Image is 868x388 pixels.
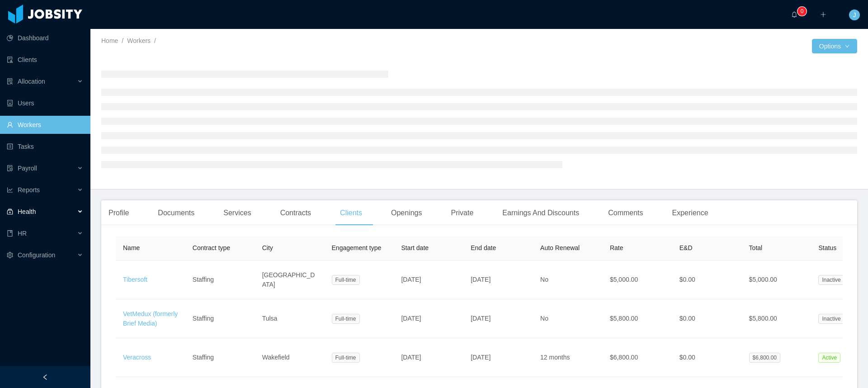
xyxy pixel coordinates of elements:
[818,314,844,324] span: Inactive
[18,208,36,215] span: Health
[603,338,672,377] td: $6,800.00
[123,276,147,283] a: Tibersoft
[332,275,360,285] span: Full-time
[7,230,13,237] i: icon: book
[603,299,672,338] td: $5,800.00
[123,310,178,327] a: VetMedux (formerly Brief Media)
[7,29,83,47] a: icon: pie-chartDashboard
[471,354,491,361] span: [DATE]
[7,116,83,134] a: icon: userWorkers
[401,276,421,283] span: [DATE]
[384,200,429,226] div: Openings
[18,251,55,259] span: Configuration
[610,244,623,251] span: Rate
[742,299,811,338] td: $5,800.00
[540,244,580,251] span: Auto Renewal
[7,78,13,85] i: icon: solution
[101,37,118,44] a: Home
[123,244,140,251] span: Name
[154,37,156,44] span: /
[127,37,151,44] a: Workers
[193,276,214,283] span: Staffing
[273,200,318,226] div: Contracts
[401,354,421,361] span: [DATE]
[853,9,856,20] span: J
[332,244,382,251] span: Engagement type
[679,315,695,322] span: $0.00
[749,244,763,251] span: Total
[533,299,603,338] td: No
[401,244,429,251] span: Start date
[216,200,258,226] div: Services
[818,275,844,285] span: Inactive
[471,315,491,322] span: [DATE]
[18,230,27,237] span: HR
[122,37,123,44] span: /
[7,165,13,171] i: icon: file-protect
[603,260,672,299] td: $5,000.00
[193,315,214,322] span: Staffing
[791,11,797,18] i: icon: bell
[7,51,83,69] a: icon: auditClients
[151,200,202,226] div: Documents
[749,353,780,363] span: $6,800.00
[7,137,83,156] a: icon: profileTasks
[255,299,325,338] td: Tulsa
[820,11,826,18] i: icon: plus
[818,244,836,251] span: Status
[18,186,40,194] span: Reports
[742,260,811,299] td: $5,000.00
[332,314,360,324] span: Full-time
[679,276,695,283] span: $0.00
[193,354,214,361] span: Staffing
[18,165,37,172] span: Payroll
[7,187,13,193] i: icon: line-chart
[18,78,45,85] span: Allocation
[332,353,360,363] span: Full-time
[495,200,586,226] div: Earnings And Discounts
[101,200,136,226] div: Profile
[679,244,693,251] span: E&D
[7,252,13,258] i: icon: setting
[262,244,273,251] span: City
[471,276,491,283] span: [DATE]
[7,94,83,112] a: icon: robotUsers
[444,200,481,226] div: Private
[401,315,421,322] span: [DATE]
[255,338,325,377] td: Wakefield
[797,7,807,16] sup: 0
[533,260,603,299] td: No
[679,354,695,361] span: $0.00
[601,200,650,226] div: Comments
[533,338,603,377] td: 12 months
[818,353,840,363] span: Active
[123,354,151,361] a: Veracross
[665,200,716,226] div: Experience
[471,244,496,251] span: End date
[7,208,13,215] i: icon: medicine-box
[193,244,230,251] span: Contract type
[812,39,857,53] button: Optionsicon: down
[255,260,325,299] td: [GEOGRAPHIC_DATA]
[333,200,369,226] div: Clients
